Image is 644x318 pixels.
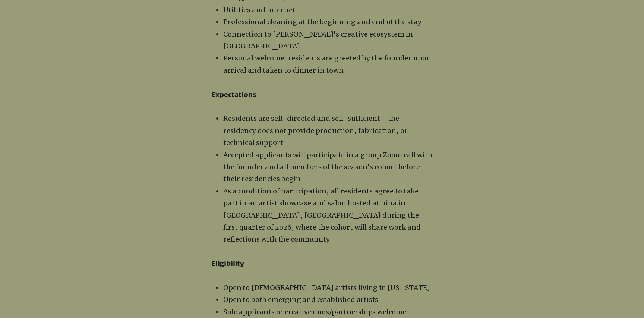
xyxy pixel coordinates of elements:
span: Solo applicants or creative duos/partnerships welcome [223,308,406,316]
span: Personal welcome: residents are greeted by the founder upon arrival and taken to dinner in town [223,54,431,74]
span: As a condition of participation, all residents agree to take part in an artist showcase and salon... [223,187,421,244]
span: Open to both emerging and established artists [223,295,378,304]
span: Residents are self-directed and self-sufficient—the residency does not provide production, fabric... [223,114,408,147]
span: Open to [DEMOGRAPHIC_DATA] artists living in [US_STATE] [223,283,430,292]
span: Connection to [PERSON_NAME]'s creative ecosystem in [GEOGRAPHIC_DATA] [223,30,413,50]
span: Expectations [211,90,256,99]
span: ​Utilities and internet [223,6,296,14]
span: Professional cleaning at the beginning and end of the stay [223,18,422,26]
span: Accepted applicants will participate in a group Zoom call with the founder and all members of the... [223,151,432,183]
span: Eligibility [211,259,244,268]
